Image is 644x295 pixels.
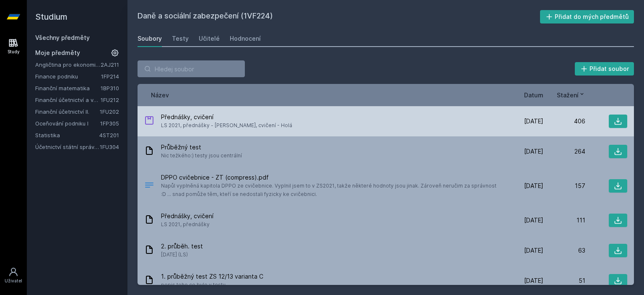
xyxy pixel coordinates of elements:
[101,97,119,103] a: 1FU212
[161,173,498,182] span: DPPO cvičebnice - ZT (compress).pdf
[543,182,585,190] div: 157
[2,263,25,288] a: Uživatel
[543,147,585,156] div: 264
[99,132,119,138] a: 4ST201
[138,10,540,23] h2: Daně a sociální zabezpečení (1VF224)
[557,91,579,99] span: Stažení
[161,242,203,251] span: 2. průběh. test
[161,151,242,160] span: Nic težkého:) testy jsou centrální
[35,143,100,151] a: Účetnictví státní správy a samosprávy
[172,34,189,43] div: Testy
[524,246,543,255] span: [DATE]
[35,34,90,41] a: Všechny předměty
[524,147,543,156] span: [DATE]
[151,91,169,99] button: Název
[144,180,154,192] div: PDF
[2,34,25,59] a: Study
[138,30,162,47] a: Soubory
[101,61,119,68] a: 2AJ211
[5,278,22,284] div: Uživatel
[543,246,585,255] div: 63
[161,220,213,229] span: LS 2021, přednášky
[161,113,292,121] span: Přednášky, cvičení
[199,34,220,43] div: Učitelé
[35,107,100,116] a: Finanční účetnictví II.
[524,216,543,225] span: [DATE]
[100,108,119,115] a: 1FU202
[161,143,242,151] span: Průběžný test
[161,281,263,289] span: popis toho co bylo v testu
[101,73,119,80] a: 1FP214
[35,84,101,92] a: Finanční matematika
[35,72,101,81] a: Finance podniku
[161,251,203,259] span: [DATE] (LS)
[35,96,101,104] a: Finanční účetnictví a výkaznictví podle Mezinárodních standardů účetního výkaznictví (IFRS)
[524,91,543,99] button: Datum
[524,182,543,190] span: [DATE]
[101,85,119,91] a: 1BP310
[35,49,80,57] span: Moje předměty
[172,30,189,47] a: Testy
[35,60,101,69] a: Angličtina pro ekonomická studia 1 (B2/C1)
[543,216,585,225] div: 111
[230,34,261,43] div: Hodnocení
[540,10,634,23] button: Přidat do mých předmětů
[144,115,154,128] div: .ZIP
[35,131,99,139] a: Statistika
[8,49,20,55] div: Study
[524,117,543,125] span: [DATE]
[161,212,213,220] span: Přednášky, cvičení
[161,121,292,130] span: LS 2021, přednášky - [PERSON_NAME], cvičení - Holá
[543,117,585,125] div: 406
[161,272,263,281] span: 1. průběžný test ZS 12/13 varianta C
[100,120,119,127] a: 1FP305
[138,34,162,43] div: Soubory
[138,60,245,77] input: Hledej soubor
[575,62,634,76] button: Přidat soubor
[35,119,100,128] a: Oceňování podniku I
[161,182,498,198] span: Napůl vyplněná kapitola DPPO ze cvičebnice. Vyplnil jsem to v ZS2021, takže některé hodnoty jsou ...
[524,277,543,285] span: [DATE]
[199,30,220,47] a: Učitelé
[543,277,585,285] div: 51
[557,91,585,99] button: Stažení
[100,144,119,150] a: 1FU304
[230,30,261,47] a: Hodnocení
